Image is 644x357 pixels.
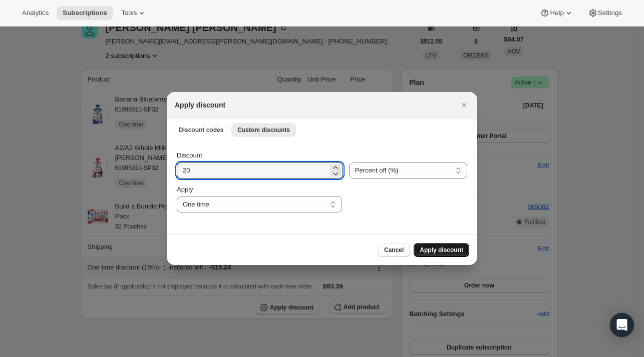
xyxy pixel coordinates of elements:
[414,243,469,257] button: Apply discount
[177,151,202,159] span: Discount
[175,100,225,110] h2: Apply discount
[121,9,137,17] span: Tools
[177,185,193,193] span: Apply
[582,6,628,20] button: Settings
[420,246,463,254] span: Apply discount
[378,243,410,257] button: Cancel
[534,6,579,20] button: Help
[610,313,634,337] div: Open Intercom Messenger
[173,123,229,137] button: Discount codes
[115,6,153,20] button: Tools
[16,6,55,20] button: Analytics
[384,246,404,254] span: Cancel
[598,9,622,17] span: Settings
[57,6,113,20] button: Subscriptions
[550,9,563,17] span: Help
[237,126,290,134] span: Custom discounts
[167,140,477,234] div: Custom discounts
[231,123,296,137] button: Custom discounts
[179,126,223,134] span: Discount codes
[22,9,49,17] span: Analytics
[457,98,471,112] button: Close
[63,9,107,17] span: Subscriptions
